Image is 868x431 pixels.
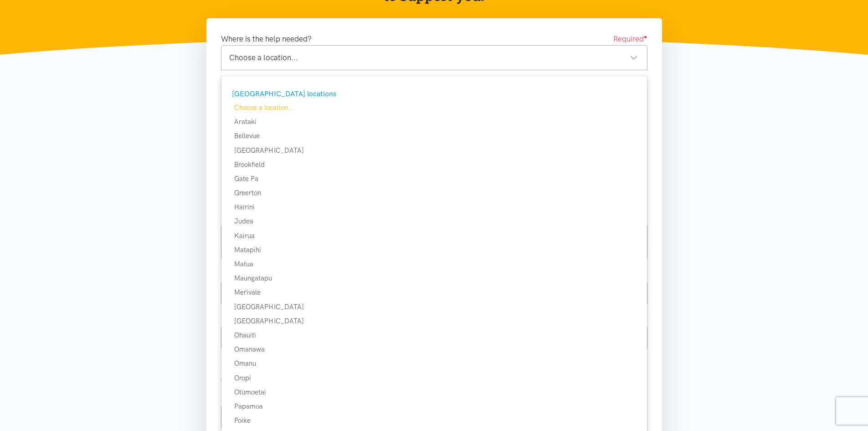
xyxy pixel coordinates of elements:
[221,159,647,170] div: Brookfield
[221,244,647,255] div: Matapihi
[221,401,647,412] div: Papamoa
[221,130,647,141] div: Bellevue
[221,33,312,45] label: Where is the help needed?
[221,387,647,398] div: Otūmoetai
[221,373,647,384] div: Oropi
[221,301,647,312] div: [GEOGRAPHIC_DATA]
[221,415,647,426] div: Poike
[221,216,647,227] div: Judea
[221,287,647,298] div: Merivale
[221,173,647,184] div: Gate Pa
[221,116,647,127] div: Arataki
[229,52,638,64] div: Choose a location...
[221,102,647,113] div: Choose a location...
[221,358,647,369] div: Omanu
[221,202,647,213] div: Hairini
[221,344,647,355] div: Omanawa
[221,145,647,156] div: [GEOGRAPHIC_DATA]
[221,259,647,270] div: Matua
[232,88,634,100] div: [GEOGRAPHIC_DATA] locations
[221,187,647,198] div: Greerton
[613,33,647,45] span: Required
[221,330,647,341] div: Ohauiti
[644,33,647,40] sup: ●
[221,316,647,327] div: [GEOGRAPHIC_DATA]
[221,273,647,284] div: Maungatapu
[221,230,647,241] div: Kairua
